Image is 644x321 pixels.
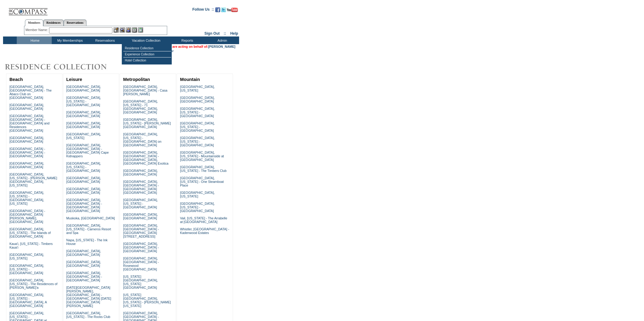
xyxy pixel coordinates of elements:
[9,293,47,308] a: [GEOGRAPHIC_DATA], [US_STATE] - [GEOGRAPHIC_DATA], A [GEOGRAPHIC_DATA]
[180,202,215,213] a: [GEOGRAPHIC_DATA], [US_STATE] - [GEOGRAPHIC_DATA]
[180,227,229,235] a: Whistler, [GEOGRAPHIC_DATA] - Kadenwood Estates
[25,19,44,26] a: Members
[132,27,137,33] img: Reservations
[123,58,171,63] td: Hotel Collection
[9,147,45,158] a: [GEOGRAPHIC_DATA] - [GEOGRAPHIC_DATA] - [GEOGRAPHIC_DATA]
[123,99,158,114] a: [GEOGRAPHIC_DATA], [US_STATE] - 71 [GEOGRAPHIC_DATA], [GEOGRAPHIC_DATA]
[9,136,44,143] a: [GEOGRAPHIC_DATA], [GEOGRAPHIC_DATA]
[180,85,215,92] a: [GEOGRAPHIC_DATA], [US_STATE]
[9,253,44,260] a: [GEOGRAPHIC_DATA], [US_STATE]
[204,31,220,36] a: Sign Out
[123,132,161,147] a: [GEOGRAPHIC_DATA], [US_STATE] - [GEOGRAPHIC_DATA] on [GEOGRAPHIC_DATA]
[66,143,109,158] a: [GEOGRAPHIC_DATA], [GEOGRAPHIC_DATA] - [GEOGRAPHIC_DATA] Cape Kidnappers
[9,227,51,238] a: [GEOGRAPHIC_DATA], [US_STATE] - The Islands of [GEOGRAPHIC_DATA]
[123,242,159,253] a: [GEOGRAPHIC_DATA], [GEOGRAPHIC_DATA] - [GEOGRAPHIC_DATA]
[180,151,224,162] a: [GEOGRAPHIC_DATA], [US_STATE] - Mountainside at [GEOGRAPHIC_DATA]
[204,37,239,44] td: Admin
[66,260,101,267] a: [GEOGRAPHIC_DATA], [GEOGRAPHIC_DATA]
[193,7,214,14] td: Follow Us ::
[9,162,44,169] a: [GEOGRAPHIC_DATA], [GEOGRAPHIC_DATA]
[66,187,101,194] a: [GEOGRAPHIC_DATA], [GEOGRAPHIC_DATA]
[9,114,50,132] a: [GEOGRAPHIC_DATA], [GEOGRAPHIC_DATA] - [GEOGRAPHIC_DATA] and Residences [GEOGRAPHIC_DATA]
[9,242,53,249] a: Kaua'i, [US_STATE] - Timbers Kaua'i
[180,107,215,118] a: [GEOGRAPHIC_DATA], [US_STATE] - [GEOGRAPHIC_DATA]
[123,293,171,308] a: [US_STATE][GEOGRAPHIC_DATA], [US_STATE] - [PERSON_NAME] [US_STATE]
[66,198,102,213] a: [GEOGRAPHIC_DATA], [GEOGRAPHIC_DATA] - [GEOGRAPHIC_DATA] [GEOGRAPHIC_DATA]
[224,31,226,36] span: ::
[87,37,122,44] td: Reservations
[227,9,238,13] a: Subscribe to our YouTube Channel
[208,45,235,48] a: [PERSON_NAME]
[66,271,102,282] a: [GEOGRAPHIC_DATA], [GEOGRAPHIC_DATA] - [GEOGRAPHIC_DATA]
[3,61,122,73] img: Destinations by Exclusive Resorts
[66,176,101,183] a: [GEOGRAPHIC_DATA], [GEOGRAPHIC_DATA]
[180,136,215,147] a: [GEOGRAPHIC_DATA], [US_STATE] - [GEOGRAPHIC_DATA]
[230,31,238,36] a: Help
[66,249,101,256] a: [GEOGRAPHIC_DATA], [GEOGRAPHIC_DATA]
[123,256,159,271] a: [GEOGRAPHIC_DATA], [GEOGRAPHIC_DATA] - Rosewood [GEOGRAPHIC_DATA]
[66,77,82,82] a: Leisure
[120,27,125,33] img: View
[180,96,215,103] a: [GEOGRAPHIC_DATA], [GEOGRAPHIC_DATA]
[66,110,101,118] a: [GEOGRAPHIC_DATA], [GEOGRAPHIC_DATA]
[123,180,159,194] a: [GEOGRAPHIC_DATA], [GEOGRAPHIC_DATA] - [GEOGRAPHIC_DATA] [GEOGRAPHIC_DATA]
[26,27,49,33] div: Member Name:
[123,45,171,51] td: Residence Collection
[123,275,158,289] a: [US_STATE][GEOGRAPHIC_DATA], [US_STATE][GEOGRAPHIC_DATA]
[221,7,226,12] img: Follow us on Twitter
[66,96,101,107] a: [GEOGRAPHIC_DATA], [US_STATE] - [GEOGRAPHIC_DATA]
[17,37,52,44] td: Home
[180,165,227,173] a: [GEOGRAPHIC_DATA], [US_STATE] - The Timbers Club
[9,278,58,289] a: [GEOGRAPHIC_DATA], [US_STATE] - The Residences of [PERSON_NAME]'a
[66,121,101,129] a: [GEOGRAPHIC_DATA], [GEOGRAPHIC_DATA]
[123,213,158,220] a: [GEOGRAPHIC_DATA], [GEOGRAPHIC_DATA]
[66,216,115,220] a: Muskoka, [GEOGRAPHIC_DATA]
[169,37,204,44] td: Reports
[3,9,8,9] img: i.gif
[66,224,111,235] a: [GEOGRAPHIC_DATA], [US_STATE] - Carneros Resort and Spa
[180,191,215,198] a: [GEOGRAPHIC_DATA], [US_STATE]
[180,77,200,82] a: Mountain
[66,162,101,173] a: [GEOGRAPHIC_DATA], [US_STATE] - [GEOGRAPHIC_DATA]
[9,173,57,187] a: [GEOGRAPHIC_DATA], [US_STATE] - [PERSON_NAME][GEOGRAPHIC_DATA], [US_STATE]
[123,224,159,238] a: [GEOGRAPHIC_DATA], [GEOGRAPHIC_DATA] - [GEOGRAPHIC_DATA][STREET_ADDRESS]
[180,176,224,187] a: [GEOGRAPHIC_DATA], [US_STATE] - One Steamboat Place
[9,103,44,110] a: [GEOGRAPHIC_DATA], [GEOGRAPHIC_DATA]
[123,85,167,96] a: [GEOGRAPHIC_DATA], [GEOGRAPHIC_DATA] - Casa [PERSON_NAME]
[114,27,119,33] img: b_edit.gif
[227,8,238,12] img: Subscribe to our YouTube Channel
[122,37,169,44] td: Vacation Collection
[66,311,111,319] a: [GEOGRAPHIC_DATA], [US_STATE] - The Rocks Club
[180,121,215,132] a: [GEOGRAPHIC_DATA], [US_STATE] - [GEOGRAPHIC_DATA]
[123,118,171,129] a: [GEOGRAPHIC_DATA], [US_STATE] - [PERSON_NAME][GEOGRAPHIC_DATA]
[52,37,87,44] td: My Memberships
[138,27,143,33] img: b_calculator.gif
[9,209,45,224] a: [GEOGRAPHIC_DATA] - [GEOGRAPHIC_DATA][PERSON_NAME], [GEOGRAPHIC_DATA]
[221,9,226,13] a: Follow us on Twitter
[180,216,227,224] a: Vail, [US_STATE] - The Arrabelle at [GEOGRAPHIC_DATA]
[123,198,158,209] a: [GEOGRAPHIC_DATA], [US_STATE] - [GEOGRAPHIC_DATA]
[64,19,87,26] a: Reservations
[123,151,168,165] a: [GEOGRAPHIC_DATA], [GEOGRAPHIC_DATA] - [GEOGRAPHIC_DATA], [GEOGRAPHIC_DATA] Exotica
[9,264,44,275] a: [GEOGRAPHIC_DATA], [US_STATE] - [GEOGRAPHIC_DATA]
[166,45,235,48] span: You are acting on behalf of:
[66,238,108,246] a: Napa, [US_STATE] - The Ink House
[66,85,101,92] a: [GEOGRAPHIC_DATA], [GEOGRAPHIC_DATA]
[123,77,150,82] a: Metropolitan
[66,132,101,140] a: [GEOGRAPHIC_DATA], [US_STATE]
[8,3,48,16] img: Compass Home
[9,191,44,205] a: [GEOGRAPHIC_DATA], [US_STATE] - [GEOGRAPHIC_DATA], [US_STATE]
[66,286,111,308] a: [DATE][GEOGRAPHIC_DATA][PERSON_NAME], [GEOGRAPHIC_DATA] - [GEOGRAPHIC_DATA] [DATE][GEOGRAPHIC_DAT...
[123,169,158,176] a: [GEOGRAPHIC_DATA], [GEOGRAPHIC_DATA]
[126,27,131,33] img: Impersonate
[9,85,52,99] a: [GEOGRAPHIC_DATA], [GEOGRAPHIC_DATA] - The Abaco Club on [GEOGRAPHIC_DATA]
[9,77,23,82] a: Beach
[215,7,220,12] img: Become our fan on Facebook
[123,51,171,58] td: Experience Collection
[43,19,64,26] a: Residences
[215,9,220,13] a: Become our fan on Facebook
